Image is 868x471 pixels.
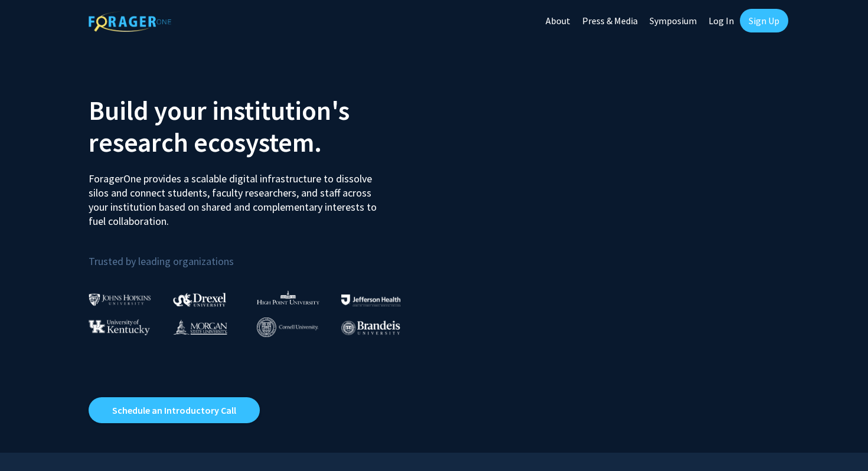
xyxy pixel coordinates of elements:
[257,318,318,337] img: Cornell University
[173,319,227,335] img: Morgan State University
[173,293,226,306] img: Drexel University
[257,290,319,305] img: High Point University
[89,397,260,423] a: Opens in a new tab
[89,11,171,32] img: ForagerOne Logo
[341,295,400,306] img: Thomas Jefferson University
[89,319,150,335] img: University of Kentucky
[89,94,425,158] h2: Build your institution's research ecosystem.
[89,293,151,306] img: Johns Hopkins University
[740,9,788,32] a: Sign Up
[89,238,425,270] p: Trusted by leading organizations
[341,320,400,335] img: Brandeis University
[89,163,385,228] p: ForagerOne provides a scalable digital infrastructure to dissolve silos and connect students, fac...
